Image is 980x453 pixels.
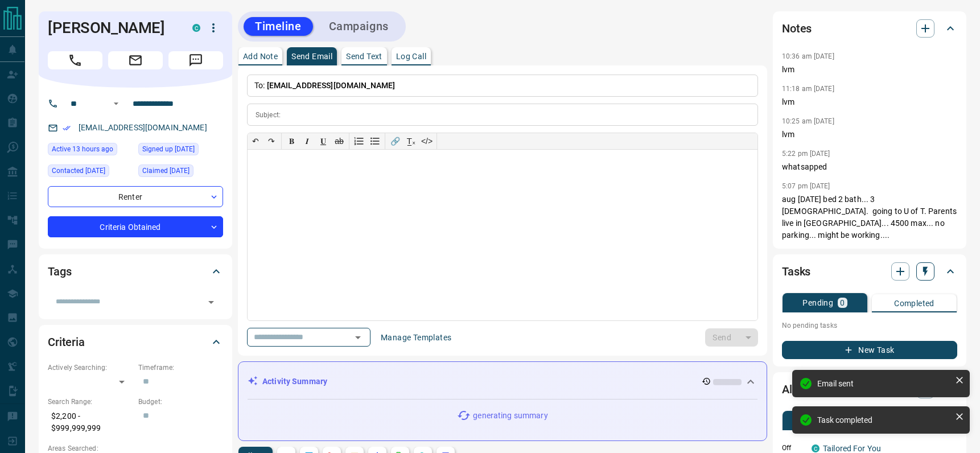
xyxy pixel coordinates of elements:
[299,133,315,149] button: 𝑰
[823,444,881,453] a: Tailored For You
[267,81,396,90] span: [EMAIL_ADDRESS][DOMAIN_NAME]
[256,110,281,120] p: Subject:
[396,52,426,60] p: Log Call
[142,165,190,176] span: Claimed [DATE]
[48,186,223,207] div: Renter
[243,52,278,60] p: Add Note
[315,133,331,149] button: 𝐔
[48,19,175,37] h1: [PERSON_NAME]
[48,262,71,281] h2: Tags
[817,379,950,388] div: Email sent
[108,51,163,69] span: Email
[283,133,299,149] button: 𝐁
[840,299,845,307] p: 0
[782,150,830,158] p: 5:22 pm [DATE]
[782,376,957,403] div: Alerts
[138,397,223,407] p: Budget:
[248,371,757,392] div: Activity Summary
[782,52,834,60] p: 10:36 am [DATE]
[263,133,279,149] button: ↷
[48,397,133,407] p: Search Range:
[142,143,195,155] span: Signed up [DATE]
[782,64,957,76] p: lvm
[705,328,758,347] div: split button
[168,51,223,69] span: Message
[782,19,812,38] h2: Notes
[247,75,758,97] p: To:
[473,410,547,422] p: generating summary
[203,294,219,310] button: Open
[351,133,367,149] button: Numbered list
[48,143,133,159] div: Sun Aug 17 2025
[320,137,326,146] span: 𝐔
[782,85,834,93] p: 11:18 am [DATE]
[782,182,830,190] p: 5:07 pm [DATE]
[63,124,71,132] svg: Email Verified
[817,415,950,425] div: Task completed
[419,133,435,149] button: </>
[109,97,123,110] button: Open
[350,330,366,345] button: Open
[782,258,957,285] div: Tasks
[138,363,223,373] p: Timeframe:
[48,363,133,373] p: Actively Searching:
[331,133,347,149] button: ab
[52,165,105,176] span: Contacted [DATE]
[782,129,957,141] p: lvm
[782,15,957,42] div: Notes
[48,407,133,438] p: $2,200 - $999,999,999
[48,333,85,351] h2: Criteria
[192,24,200,32] div: condos.ca
[262,376,327,388] p: Activity Summary
[374,328,458,347] button: Manage Templates
[403,133,419,149] button: T̲ₓ
[48,216,223,237] div: Criteria Obtained
[138,164,223,180] div: Wed Jan 03 2024
[244,17,313,36] button: Timeline
[782,317,957,334] p: No pending tasks
[812,444,820,452] div: condos.ca
[387,133,403,149] button: 🔗
[782,193,957,241] p: aug [DATE] bed 2 bath... 3 [DEMOGRAPHIC_DATA]. going to U of T. Parents live in [GEOGRAPHIC_DATA]...
[782,96,957,108] p: lvm
[79,123,207,132] a: [EMAIL_ADDRESS][DOMAIN_NAME]
[335,137,344,146] s: ab
[48,164,133,180] div: Thu Jan 04 2024
[48,258,223,285] div: Tags
[318,17,400,36] button: Campaigns
[782,262,810,281] h2: Tasks
[367,133,383,149] button: Bullet list
[782,380,812,398] h2: Alerts
[52,143,113,155] span: Active 13 hours ago
[48,328,223,356] div: Criteria
[894,299,934,307] p: Completed
[782,341,957,359] button: New Task
[802,299,833,307] p: Pending
[48,51,102,69] span: Call
[248,133,263,149] button: ↶
[782,117,834,125] p: 10:25 am [DATE]
[138,143,223,159] div: Wed Jan 03 2024
[782,161,957,173] p: whatsapped
[346,52,382,60] p: Send Text
[291,52,332,60] p: Send Email
[782,443,805,453] p: Off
